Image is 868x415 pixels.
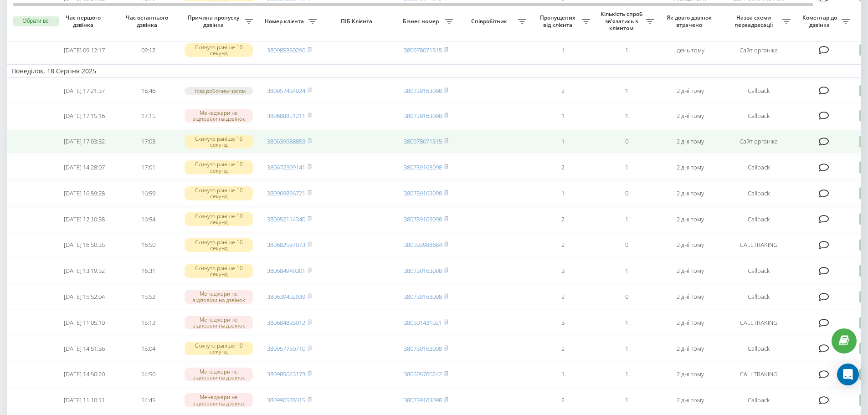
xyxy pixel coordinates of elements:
td: 0 [595,233,658,257]
td: 2 [531,207,595,231]
a: 380739163098 [404,87,442,95]
td: 2 [531,233,595,257]
td: [DATE] 17:03:32 [52,129,116,154]
div: Менеджери не відповіли на дзвінок [185,393,253,407]
td: [DATE] 09:12:17 [52,38,116,62]
a: 380639402939 [267,292,305,301]
a: 380978071315 [404,46,442,54]
td: 2 дні тому [658,80,722,102]
div: Скинуто раніше 10 секунд [185,342,253,355]
a: 380688851211 [267,112,305,120]
td: 1 [595,311,658,335]
div: Поза робочим часом [185,87,253,95]
div: Скинуто раніше 10 секунд [185,238,253,252]
span: Час останнього дзвінка [123,14,173,28]
a: 380990578315 [267,396,305,404]
a: 380985350290 [267,46,305,54]
div: Менеджери не відповіли на дзвінок [185,368,253,381]
span: Бізнес номер [399,18,445,25]
td: [DATE] 17:15:16 [52,104,116,128]
td: Сайт органіка [722,38,795,62]
a: 380684893012 [267,318,305,327]
td: [DATE] 12:10:38 [52,207,116,231]
td: 2 [531,80,595,102]
td: Callback [722,285,795,309]
a: 380952114340 [267,215,305,223]
td: 3 [531,311,595,335]
div: Скинуто раніше 10 секунд [185,43,253,57]
a: 380957434024 [267,87,305,95]
td: Сайт органіка [722,129,795,154]
a: 380739163098 [404,344,442,353]
div: Менеджери не відповіли на дзвінок [185,109,253,123]
td: Callback [722,181,795,205]
td: 1 [595,38,658,62]
td: 16:54 [116,207,180,231]
td: 09:12 [116,38,180,62]
td: 14:45 [116,388,180,412]
td: [DATE] 11:05:10 [52,311,116,335]
span: ПІБ Клієнта [329,18,386,25]
a: 380505760242 [404,370,442,378]
td: CALLTRAKING [722,362,795,386]
td: 2 [531,337,595,361]
td: Callback [722,388,795,412]
td: Callback [722,207,795,231]
a: 380739163098 [404,163,442,171]
td: 16:59 [116,181,180,205]
td: 15:12 [116,311,180,335]
td: 17:15 [116,104,180,128]
a: 380739163098 [404,266,442,275]
td: 16:50 [116,233,180,257]
td: 2 дні тому [658,285,722,309]
td: 16:31 [116,259,180,283]
td: 14:50 [116,362,180,386]
td: 1 [531,104,595,128]
span: Співробітник [462,18,518,25]
span: Причина пропуску дзвінка [185,14,245,28]
span: Час першого дзвінка [60,14,109,28]
td: 1 [595,337,658,361]
td: 1 [595,155,658,179]
a: 380639988853 [267,137,305,145]
div: Менеджери не відповіли на дзвінок [185,290,253,303]
td: день тому [658,38,722,62]
td: 1 [595,80,658,102]
td: 1 [531,362,595,386]
td: 2 дні тому [658,388,722,412]
td: [DATE] 14:50:20 [52,362,116,386]
td: 2 дні тому [658,362,722,386]
td: 1 [595,259,658,283]
td: Callback [722,80,795,102]
div: Скинуто раніше 10 секунд [185,264,253,278]
button: Обрати всі [13,16,59,26]
td: 2 дні тому [658,129,722,154]
td: 0 [595,181,658,205]
a: 380739163098 [404,189,442,197]
td: [DATE] 15:52:04 [52,285,116,309]
div: Менеджери не відповіли на дзвінок [185,316,253,329]
a: 380978071315 [404,137,442,145]
td: [DATE] 16:50:35 [52,233,116,257]
div: Open Intercom Messenger [837,364,859,385]
a: 380739163098 [404,292,442,301]
td: [DATE] 11:10:11 [52,388,116,412]
span: Номер клієнта [262,18,308,25]
a: 380739163098 [404,112,442,120]
span: Коментар до дзвінка [800,14,842,28]
a: 380739163098 [404,215,442,223]
td: 1 [531,181,595,205]
div: Скинуто раніше 10 секунд [185,160,253,174]
td: [DATE] 17:21:37 [52,80,116,102]
td: 1 [595,207,658,231]
div: Скинуто раніше 10 секунд [185,212,253,226]
td: 1 [595,104,658,128]
td: 1 [595,362,658,386]
td: Callback [722,104,795,128]
td: 2 дні тому [658,104,722,128]
td: 2 [531,285,595,309]
td: CALLTRAKING [722,233,795,257]
a: 380684949301 [267,266,305,275]
td: [DATE] 14:28:07 [52,155,116,179]
td: 0 [595,285,658,309]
